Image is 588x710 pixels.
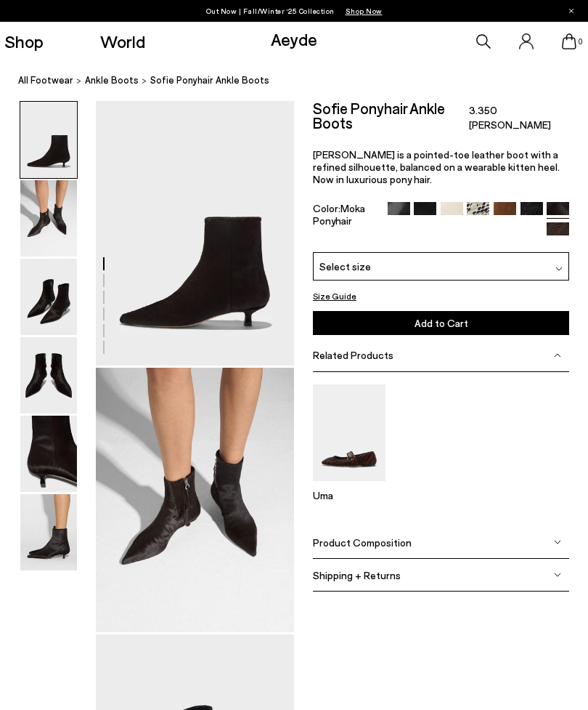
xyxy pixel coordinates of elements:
a: Uma Eyelet Ponyhair Mary-Janes Uma [313,471,385,501]
button: Size Guide [313,289,356,303]
span: Navigate to /collections/new-in [346,7,383,15]
img: Sofie Ponyhair Ankle Boots - Image 5 [20,416,77,492]
a: World [100,33,145,50]
img: Sofie Ponyhair Ankle Boots - Image 3 [20,259,77,335]
nav: breadcrumb [18,61,588,101]
span: 3.350 [PERSON_NAME] [469,103,569,132]
span: Product Composition [313,536,412,549]
span: Related Products [313,349,393,361]
p: Out Now | Fall/Winter ‘25 Collection [206,4,383,18]
button: Add to Cart [313,311,569,335]
img: svg%3E [554,538,561,546]
span: [PERSON_NAME] is a pointed-toe leather boot with a refined silhouette, balanced on a wearable kit... [313,148,560,185]
span: Select size [319,259,371,274]
span: 0 [576,38,584,46]
img: Sofie Ponyhair Ankle Boots - Image 4 [20,337,77,414]
img: svg%3E [555,265,563,273]
a: Aeyde [271,28,317,49]
img: Sofie Ponyhair Ankle Boots - Image 6 [20,494,77,570]
span: Shipping + Returns [313,569,401,581]
a: 0 [562,33,576,49]
img: Sofie Ponyhair Ankle Boots - Image 2 [20,180,77,257]
h2: Sofie Ponyhair Ankle Boots [313,101,469,130]
p: Uma [313,489,385,501]
span: ankle boots [85,74,139,86]
a: ankle boots [85,73,139,88]
img: Uma Eyelet Ponyhair Mary-Janes [313,384,385,481]
img: Sofie Ponyhair Ankle Boots - Image 1 [20,102,77,178]
img: svg%3E [554,571,561,578]
a: Shop [4,33,44,50]
span: Sofie Ponyhair Ankle Boots [150,73,269,88]
div: Color: [313,202,365,236]
img: svg%3E [554,352,561,359]
a: All Footwear [18,73,73,88]
span: Add to Cart [415,317,468,329]
span: Moka Ponyhair [313,202,365,227]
